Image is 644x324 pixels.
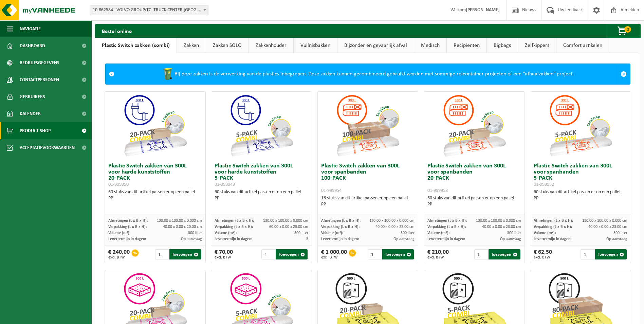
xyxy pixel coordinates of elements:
iframe: chat widget [3,309,113,324]
div: € 70,00 [215,249,233,259]
input: 1 [581,249,594,259]
span: 01-999950 [108,182,129,187]
h3: Plastic Switch zakken van 300L voor spanbanden 20-PACK [427,163,521,194]
h3: Plastic Switch zakken van 300L voor harde kunststoffen 20-PACK [108,163,202,187]
div: 60 stuks van dit artikel passen er op een pallet [534,189,627,201]
span: Op aanvraag [393,237,415,241]
span: 3 [306,237,308,241]
span: Afmetingen (L x B x H): [108,219,148,223]
span: 300 liter [507,231,521,235]
span: Verpakking (L x B x H): [215,225,253,229]
img: 01-999954 [334,92,402,160]
span: Gebruikers [20,88,45,105]
input: 1 [155,249,169,259]
span: 300 liter [613,231,627,235]
button: 0 [606,24,640,38]
span: Kalender [20,105,41,122]
span: Volume (m³): [108,231,130,235]
span: Levertermijn in dagen: [321,237,359,241]
span: excl. BTW [427,255,449,259]
div: € 62,50 [534,249,552,259]
h3: Plastic Switch zakken van 300L voor spanbanden 5-PACK [534,163,627,187]
button: Toevoegen [595,249,627,259]
a: Bigbags [487,38,518,53]
div: 16 stuks van dit artikel passen er op een pallet [321,195,415,208]
span: 300 liter [188,231,202,235]
span: Volume (m³): [427,231,449,235]
span: 300 liter [294,231,308,235]
div: 60 stuks van dit artikel passen er op een pallet [427,195,521,208]
img: WB-0240-HPE-GN-50.png [161,67,174,81]
span: 10-862584 - VOLVO GROUP/TC- TRUCK CENTER ANTWERPEN - ANTWERPEN [90,5,208,15]
h3: Plastic Switch zakken van 300L voor harde kunststoffen 5-PACK [215,163,308,187]
span: Bedrijfsgegevens [20,54,59,71]
a: Zakken SOLO [206,38,249,53]
img: 01-999950 [121,92,189,160]
span: Volume (m³): [321,231,343,235]
span: Volume (m³): [534,231,556,235]
span: excl. BTW [108,255,130,259]
span: Volume (m³): [215,231,237,235]
button: Toevoegen [489,249,520,259]
span: Verpakking (L x B x H): [534,225,572,229]
input: 1 [368,249,381,259]
div: € 1 000,00 [321,249,347,259]
span: Navigatie [20,20,41,37]
span: Afmetingen (L x B x H): [215,219,254,223]
a: Comfort artikelen [556,38,609,53]
input: 1 [474,249,488,259]
span: excl. BTW [215,255,233,259]
span: 130.00 x 100.00 x 0.000 cm [476,219,521,223]
button: Toevoegen [382,249,414,259]
a: Zelfkippers [518,38,556,53]
a: Plastic Switch zakken (combi) [95,38,177,53]
span: 0 [624,26,631,33]
h2: Bestel online [95,24,139,37]
span: Verpakking (L x B x H): [108,225,147,229]
span: excl. BTW [321,255,347,259]
span: Afmetingen (L x B x H): [427,219,467,223]
span: Verpakking (L x B x H): [427,225,466,229]
div: € 240,00 [108,249,130,259]
span: 40.00 x 0.00 x 20.00 cm [163,225,202,229]
a: Medisch [414,38,446,53]
div: 60 stuks van dit artikel passen er op een pallet [215,189,308,201]
span: Acceptatievoorwaarden [20,139,75,156]
span: Op aanvraag [500,237,521,241]
span: 40.00 x 0.00 x 23.00 cm [482,225,521,229]
span: 01-999953 [427,188,448,193]
span: Product Shop [20,122,51,139]
span: 300 liter [401,231,415,235]
div: PP [108,195,202,201]
span: Levertermijn in dagen: [534,237,571,241]
div: PP [427,201,521,208]
button: Toevoegen [169,249,201,259]
span: 130.00 x 100.00 x 0.000 cm [157,219,202,223]
input: 1 [261,249,275,259]
a: Sluit melding [617,64,630,84]
span: Verpakking (L x B x H): [321,225,360,229]
span: 01-999952 [534,182,554,187]
span: Afmetingen (L x B x H): [534,219,573,223]
a: Recipiënten [447,38,486,53]
span: Levertermijn in dagen: [108,237,146,241]
span: Op aanvraag [606,237,627,241]
div: 60 stuks van dit artikel passen er op een pallet [108,189,202,201]
span: 130.00 x 100.00 x 0.000 cm [582,219,627,223]
span: Levertermijn in dagen: [427,237,465,241]
span: excl. BTW [534,255,552,259]
span: 130.00 x 100.00 x 0.000 cm [369,219,415,223]
span: Op aanvraag [181,237,202,241]
a: Zakken [177,38,206,53]
span: 130.00 x 100.00 x 0.000 cm [263,219,308,223]
a: Bijzonder en gevaarlijk afval [337,38,414,53]
span: Levertermijn in dagen: [215,237,252,241]
img: 01-999953 [440,92,508,160]
button: Toevoegen [276,249,307,259]
span: Contactpersonen [20,71,59,88]
img: 01-999949 [227,92,295,160]
span: 40.00 x 0.00 x 23.00 cm [375,225,415,229]
div: € 210,00 [427,249,449,259]
div: PP [534,195,627,201]
div: PP [321,201,415,208]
